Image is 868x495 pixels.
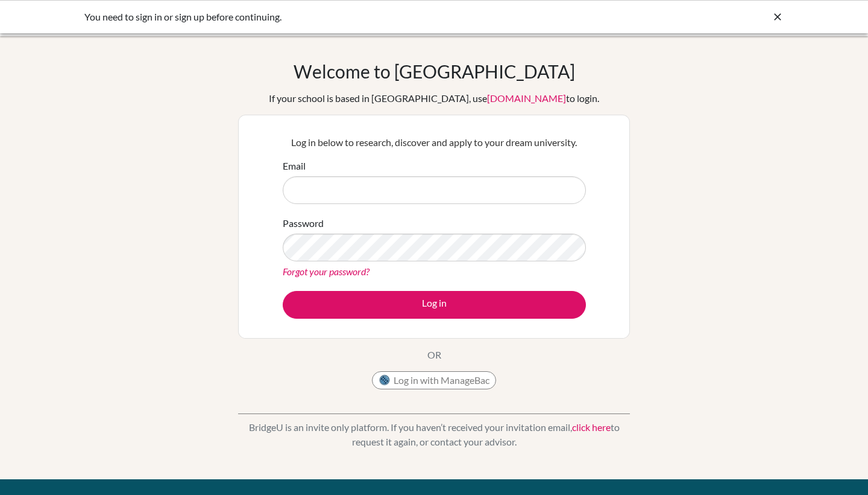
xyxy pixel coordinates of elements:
button: Log in [283,291,586,319]
a: [DOMAIN_NAME] [487,92,566,104]
h1: Welcome to [GEOGRAPHIC_DATA] [294,60,575,82]
a: Forgot your password? [283,266,370,277]
div: You need to sign in or sign up before continuing. [84,10,603,24]
p: OR [427,348,441,362]
label: Email [283,159,306,173]
a: click here [572,421,611,433]
label: Password [283,216,324,231]
p: Log in below to research, discover and apply to your dream university. [283,135,586,150]
button: Log in with ManageBac [372,371,496,389]
p: BridgeU is an invite only platform. If you haven’t received your invitation email, to request it ... [238,420,630,449]
div: If your school is based in [GEOGRAPHIC_DATA], use to login. [269,91,599,106]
